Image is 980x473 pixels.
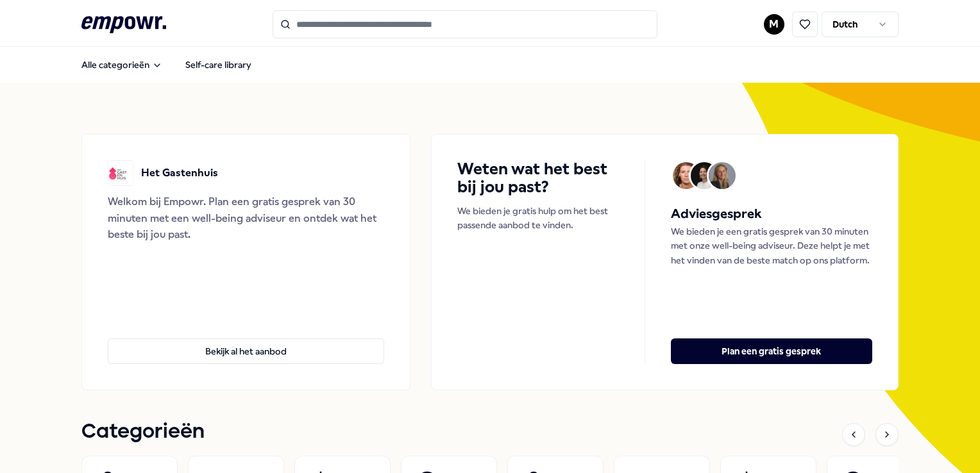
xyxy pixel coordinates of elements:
[175,52,262,78] a: Self-care library
[671,204,872,224] h5: Adviesgesprek
[108,318,384,364] a: Bekijk al het aanbod
[671,338,872,364] button: Plan een gratis gesprek
[71,52,173,78] button: Alle categorieën
[108,338,384,364] button: Bekijk al het aanbod
[691,162,718,189] img: Avatar
[141,165,218,181] p: Het Gastenhuis
[71,52,262,78] nav: Main
[273,10,657,38] input: Search for products, categories or subcategories
[81,416,205,448] h1: Categorieën
[108,160,133,186] img: Het Gastenhuis
[673,162,700,189] img: Avatar
[108,194,384,243] div: Welkom bij Empowr. Plan een gratis gesprek van 30 minuten met een well-being adviseur en ontdek w...
[457,160,618,196] h4: Weten wat het best bij jou past?
[709,162,736,189] img: Avatar
[671,224,872,267] p: We bieden je een gratis gesprek van 30 minuten met onze well-being adviseur. Deze helpt je met he...
[457,204,618,233] p: We bieden je gratis hulp om het best passende aanbod te vinden.
[764,14,784,35] button: M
